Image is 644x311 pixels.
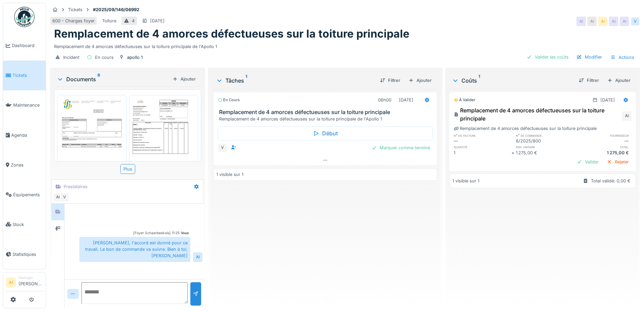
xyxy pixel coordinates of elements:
[378,97,391,103] div: 06h00
[607,52,637,62] div: Actions
[576,17,586,26] div: AI
[454,145,511,149] h6: quantité
[170,74,198,84] div: Ajouter
[604,76,633,85] div: Ajouter
[3,239,46,269] a: Statistiques
[574,145,631,149] h6: total
[219,109,434,115] h3: Remplacement de 4 amorces défectueuses sur la toiture principale
[60,193,69,202] div: V
[6,275,43,291] a: AI Manager[PERSON_NAME]
[13,221,43,228] span: Stock
[574,133,631,138] h6: fournisseur
[218,126,432,140] div: Début
[11,162,43,168] span: Zones
[181,230,189,236] div: Vous
[59,97,125,190] img: 1fm71zu20n5ap4cdb2cy6gqwujd8
[620,17,629,26] div: AI
[524,52,571,62] div: Valider les coûts
[90,6,142,13] strong: #2025/09/146/06992
[13,192,43,198] span: Équipements
[574,150,631,156] div: 1 275,00 €
[14,7,34,27] img: Badge_color-CXgf-gQk.svg
[511,150,516,156] div: ×
[574,52,605,62] div: Modifier
[6,277,16,288] li: AI
[218,143,227,153] div: V
[630,17,640,26] div: V
[150,18,165,24] div: [DATE]
[516,138,574,144] div: 6/2025/800
[406,76,434,85] div: Ajouter
[97,75,100,83] sup: 8
[3,150,46,180] a: Zones
[11,132,43,138] span: Agenda
[12,42,43,49] span: Dashboard
[452,178,479,184] div: 1 visible sur 1
[79,237,190,262] div: [PERSON_NAME], l'accord est donné pour ce travail. Le bon de commande va suivre. Bien à toi, [PER...
[3,180,46,209] a: Équipements
[399,97,413,103] div: [DATE]
[576,76,602,85] div: Filtrer
[219,116,434,122] div: Remplacement de 4 amorces défectueuses sur la toiture principale de l'Apollo 1
[216,76,374,85] div: Tâches
[127,54,143,61] div: apollo 1
[377,76,403,85] div: Filtrer
[587,17,597,26] div: AI
[53,193,63,202] div: AI
[454,97,475,103] div: À valider
[454,150,511,156] div: 1
[454,106,621,123] div: Remplacement de 4 amorces défectueuses sur la toiture principale
[3,120,46,150] a: Agenda
[131,97,197,182] img: cx6hoaeku90ek3xao1cazqe1jdz6
[54,41,636,50] div: Remplacement de 4 amorces défectueuses sur la toiture principale de l'Apollo 1
[63,54,79,61] div: Incident
[622,111,631,121] div: AI
[52,18,95,24] div: 600 - Charges foyer
[19,275,43,290] li: [PERSON_NAME]
[193,252,202,262] div: AI
[245,76,247,85] sup: 1
[120,164,135,174] div: Plus
[3,31,46,61] a: Dashboard
[13,72,43,79] span: Tickets
[574,157,601,166] div: Valider
[516,145,574,149] h6: prix unitaire
[454,133,511,138] h6: n° de facture
[13,251,43,258] span: Statistiques
[3,61,46,90] a: Tickets
[454,138,511,144] div: —
[19,275,43,280] div: Manager
[516,133,574,138] h6: n° de commande
[218,97,240,103] div: En cours
[68,6,82,13] div: Tickets
[516,150,574,156] div: 1 275,00 €
[452,76,573,85] div: Coûts
[3,90,46,120] a: Maintenance
[132,18,135,24] div: 4
[369,143,433,152] div: Marquer comme terminé
[604,157,631,166] div: Rejeter
[574,138,631,144] div: —
[64,183,88,190] div: Prestataires
[13,102,43,108] span: Maintenance
[133,230,180,236] div: [Foyer Schaerbeekois] 11:25
[54,27,409,40] h1: Remplacement de 4 amorces défectueuses sur la toiture principale
[600,97,615,103] div: [DATE]
[95,54,114,61] div: En cours
[454,125,597,132] div: Remplacement de 4 amorces défectueuses sur la toiture principale
[609,17,618,26] div: AI
[57,75,170,83] div: Documents
[591,178,630,184] div: Total validé: 0,00 €
[3,209,46,239] a: Stock
[102,18,116,24] div: Toiture
[216,171,243,178] div: 1 visible sur 1
[478,76,480,85] sup: 1
[598,17,607,26] div: AI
